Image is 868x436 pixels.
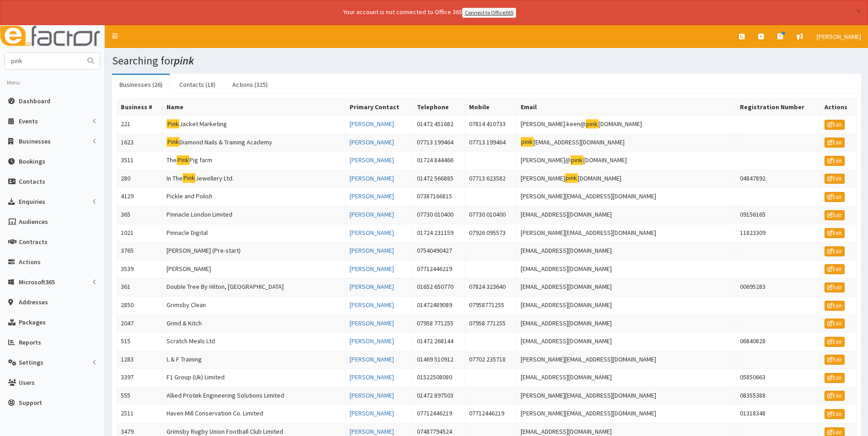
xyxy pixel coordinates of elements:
[517,115,736,133] td: [PERSON_NAME].keen@ [DOMAIN_NAME]
[163,333,346,351] td: Scratch Meals Ltd
[19,278,55,286] span: Microsoft365
[413,369,465,387] td: 01522508080
[736,405,821,423] td: 01318348
[413,314,465,333] td: 07958 771255
[825,138,845,148] a: Edit
[163,152,346,170] td: The Pig farm
[117,206,163,224] td: 365
[736,206,821,224] td: 09156165
[413,333,465,351] td: 01472 268144
[825,391,845,401] a: Edit
[167,137,179,147] mark: Pink
[163,170,346,188] td: In The Jewellery Ltd.
[413,115,465,133] td: 01472 451682
[856,6,861,16] button: ×
[465,405,517,423] td: 07712446219
[163,260,346,278] td: [PERSON_NAME]
[163,188,346,206] td: Pickle and Polish
[163,387,346,405] td: Allied Protek Engineering Solutions Limited
[825,319,845,329] a: Edit
[517,314,736,333] td: [EMAIL_ADDRESS][DOMAIN_NAME]
[517,333,736,351] td: [EMAIL_ADDRESS][DOMAIN_NAME]
[117,278,163,297] td: 361
[350,192,394,200] a: [PERSON_NAME]
[825,120,845,130] a: Edit
[117,152,163,170] td: 3511
[163,314,346,333] td: Grind & Kitch
[117,296,163,314] td: 2850
[19,298,48,306] span: Addresses
[19,318,46,326] span: Packages
[465,133,517,152] td: 07713 199464
[413,260,465,278] td: 07712446219
[413,188,465,206] td: 07387166815
[163,369,346,387] td: F1 Group (Uk) Limited
[350,337,394,345] a: [PERSON_NAME]
[817,32,861,41] span: [PERSON_NAME]
[350,265,394,273] a: [PERSON_NAME]
[413,296,465,314] td: 01472489089
[167,119,179,129] mark: Pink
[517,278,736,297] td: [EMAIL_ADDRESS][DOMAIN_NAME]
[736,278,821,297] td: 00695283
[350,427,394,436] a: [PERSON_NAME]
[413,133,465,152] td: 07713 199464
[825,174,845,184] a: Edit
[413,351,465,369] td: 01469 510912
[5,53,82,69] input: Search...
[177,155,189,165] mark: Pink
[350,373,394,381] a: [PERSON_NAME]
[413,206,465,224] td: 07730 010400
[413,278,465,297] td: 01652 650770
[586,119,598,129] mark: pink
[117,170,163,188] td: 280
[117,387,163,405] td: 555
[413,152,465,170] td: 01724 844466
[517,170,736,188] td: [PERSON_NAME] [DOMAIN_NAME]
[825,210,845,220] a: Edit
[825,192,845,202] a: Edit
[462,8,516,18] a: Connect to Office365
[117,260,163,278] td: 3539
[19,137,51,145] span: Businesses
[413,405,465,423] td: 07712446219
[117,98,163,115] th: Business #
[565,173,578,183] mark: pink
[19,177,45,186] span: Contacts
[517,242,736,261] td: [EMAIL_ADDRESS][DOMAIN_NAME]
[736,224,821,242] td: 11823309
[117,133,163,152] td: 1623
[517,224,736,242] td: [PERSON_NAME][EMAIL_ADDRESS][DOMAIN_NAME]
[736,333,821,351] td: 06840828
[163,405,346,423] td: Haven Mill Conservation Co. Limited
[19,378,35,387] span: Users
[825,373,845,383] a: Edit
[225,75,275,94] a: Actions (325)
[517,405,736,423] td: [PERSON_NAME][EMAIL_ADDRESS][DOMAIN_NAME]
[825,409,845,419] a: Edit
[112,75,170,94] a: Businesses (26)
[517,98,736,115] th: Email
[350,120,394,128] a: [PERSON_NAME]
[117,314,163,333] td: 2047
[517,188,736,206] td: [PERSON_NAME][EMAIL_ADDRESS][DOMAIN_NAME]
[517,369,736,387] td: [EMAIL_ADDRESS][DOMAIN_NAME]
[117,242,163,261] td: 3765
[350,282,394,291] a: [PERSON_NAME]
[117,333,163,351] td: 515
[825,246,845,256] a: Edit
[350,301,394,309] a: [PERSON_NAME]
[465,278,517,297] td: 07824 323640
[163,224,346,242] td: Pinnacle Digital
[736,369,821,387] td: 05850663
[163,133,346,152] td: Diamond Nails & Training Academy
[350,355,394,363] a: [PERSON_NAME]
[19,218,48,226] span: Audiences
[19,258,41,266] span: Actions
[413,170,465,188] td: 01472 566885
[465,115,517,133] td: 07814 410733
[465,206,517,224] td: 07730 010400
[825,337,845,347] a: Edit
[350,156,394,164] a: [PERSON_NAME]
[517,133,736,152] td: [EMAIL_ADDRESS][DOMAIN_NAME]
